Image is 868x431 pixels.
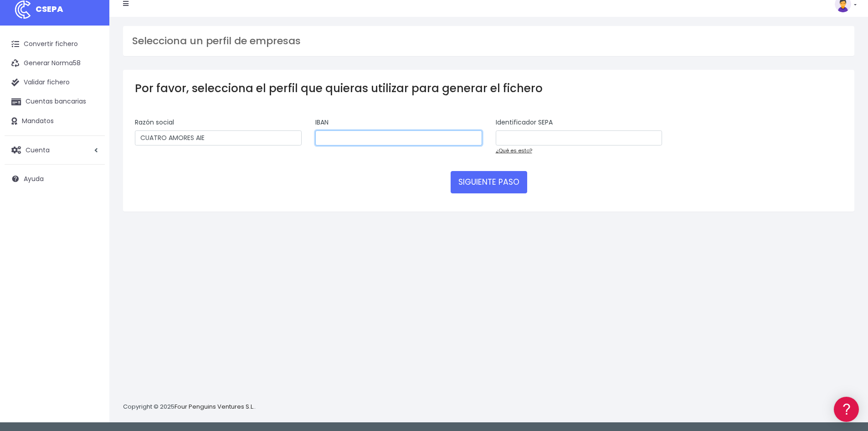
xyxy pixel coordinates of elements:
a: Cuenta [5,140,105,160]
a: POWERED BY ENCHANT [125,263,175,271]
button: Contáctanos [9,244,173,260]
h3: Selecciona un perfil de empresas [132,35,845,47]
h3: Por favor, selecciona el perfil que quieras utilizar para generar el fichero [135,82,842,95]
div: Convertir ficheros [9,101,173,109]
span: Ayuda [24,174,44,183]
a: Formatos [9,115,173,130]
a: Mandatos [5,112,105,131]
a: Ayuda [5,169,105,188]
a: Videotutoriales [9,144,173,158]
a: API [9,233,173,247]
button: SIGUIENTE PASO [451,171,527,193]
label: IBAN [315,118,329,127]
div: Programadores [9,219,173,228]
div: Facturación [9,181,173,190]
a: Cuentas bancarias [5,92,105,111]
div: Información general [9,63,173,72]
a: Four Penguins Ventures S.L. [175,402,254,411]
a: Validar fichero [5,73,105,92]
label: Razón social [135,118,174,127]
label: Identificador SEPA [496,118,553,127]
a: Convertir fichero [5,35,105,54]
a: General [9,196,173,210]
a: ¿Qué es esto? [496,147,532,154]
a: Problemas habituales [9,130,173,144]
span: Cuenta [26,145,50,154]
a: Perfiles de empresas [9,158,173,172]
a: Generar Norma58 [5,54,105,73]
span: CSEPA [36,3,63,15]
a: Información general [9,78,173,92]
p: Copyright © 2025 . [123,402,256,412]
